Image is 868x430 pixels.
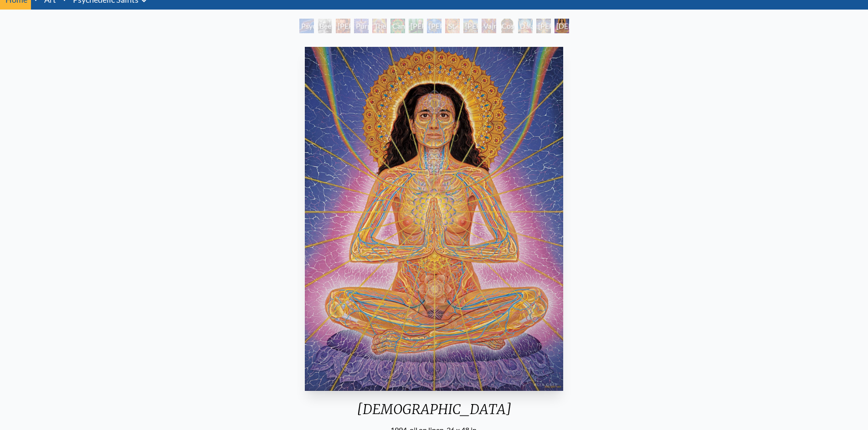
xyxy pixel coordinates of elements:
div: [DEMOGRAPHIC_DATA] [301,401,567,425]
div: Cosmic [DEMOGRAPHIC_DATA] [500,19,514,33]
div: [PERSON_NAME] & the New Eleusis [427,19,442,33]
div: St. [PERSON_NAME] & The LSD Revelation Revolution [445,19,460,33]
div: [PERSON_NAME] [536,19,551,33]
div: Purple [DEMOGRAPHIC_DATA] [354,19,369,33]
div: Dalai Lama [518,19,533,33]
div: [PERSON_NAME] [463,19,478,33]
div: Vajra Guru [482,19,496,33]
div: [PERSON_NAME][US_STATE] - Hemp Farmer [409,19,423,33]
div: [PERSON_NAME] M.D., Cartographer of Consciousness [336,19,350,33]
div: Beethoven [318,19,332,33]
div: The Shulgins and their Alchemical Angels [372,19,387,33]
div: Psychedelic Healing [299,19,314,33]
div: [DEMOGRAPHIC_DATA] [555,19,569,33]
img: Namaste-1994-Alex-Grey-watermarked.jpeg [305,47,563,391]
div: Cannabacchus [390,19,405,33]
